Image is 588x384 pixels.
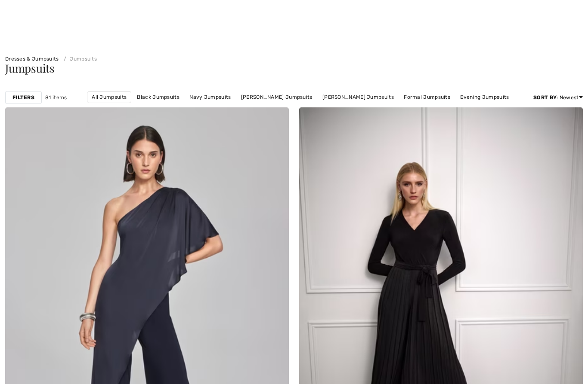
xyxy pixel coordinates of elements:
[456,91,513,103] a: Evening Jumpsuits
[318,91,398,103] a: [PERSON_NAME] Jumpsuits
[533,94,583,101] div: : Newest
[60,56,97,62] a: Jumpsuits
[255,103,304,114] a: Solid Jumpsuits
[237,91,317,103] a: [PERSON_NAME] Jumpsuits
[45,94,67,101] span: 81 items
[306,103,345,114] a: Long Sleeve
[12,94,34,101] strong: Filters
[399,91,455,103] a: Formal Jumpsuits
[5,61,55,76] span: Jumpsuits
[87,91,131,103] a: All Jumpsuits
[133,91,184,103] a: Black Jumpsuits
[185,91,235,103] a: Navy Jumpsuits
[533,94,557,101] strong: Sort By
[5,56,59,62] a: Dresses & Jumpsuits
